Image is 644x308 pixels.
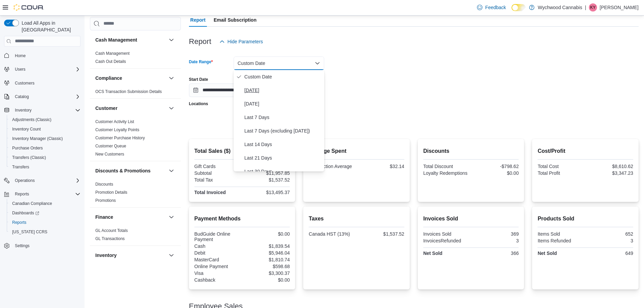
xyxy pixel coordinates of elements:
[95,167,150,174] h3: Discounts & Promotions
[12,210,39,216] span: Dashboards
[95,143,126,149] span: Customer Queue
[9,209,42,217] a: Dashboards
[309,147,404,155] h2: Average Spent
[190,13,206,27] span: Report
[189,101,208,106] label: Locations
[194,164,241,169] div: Gift Cards
[423,231,470,237] div: Invoices Sold
[90,88,181,98] div: Compliance
[194,215,290,223] h2: Payment Methods
[95,89,162,94] span: OCS Transaction Submission Details
[15,108,31,113] span: Inventory
[7,134,83,143] button: Inventory Manager (Classic)
[9,209,80,217] span: Dashboards
[95,51,129,56] a: Cash Management
[12,176,38,185] button: Operations
[194,257,241,262] div: MasterCard
[7,199,83,208] button: Canadian Compliance
[95,105,166,112] button: Customer
[9,153,49,162] a: Transfers (Classic)
[9,228,80,236] span: Washington CCRS
[95,198,116,203] a: Promotions
[244,140,321,148] span: Last 14 Days
[15,243,29,248] span: Settings
[12,65,80,73] span: Users
[95,252,117,259] h3: Inventory
[7,227,83,237] button: [US_STATE] CCRS
[15,80,34,86] span: Customers
[538,3,582,11] p: Wychwood Cannabis
[90,180,181,207] div: Discounts & Promotions
[9,144,80,152] span: Purchase Orders
[485,4,506,11] span: Feedback
[12,106,34,114] button: Inventory
[244,73,321,81] span: Custom Date
[95,127,139,133] span: Customer Loyalty Points
[217,35,266,48] button: Hide Parameters
[472,164,519,169] div: -$798.62
[587,231,633,237] div: 652
[189,77,208,82] label: Start Date
[95,105,117,112] h3: Customer
[589,3,597,11] div: Kristina Yin
[95,190,127,195] span: Promotion Details
[12,126,41,132] span: Inventory Count
[538,170,584,176] div: Total Profit
[1,51,83,61] button: Home
[9,116,54,124] a: Adjustments (Classic)
[95,144,126,148] a: Customer Queue
[538,231,584,237] div: Items Sold
[9,218,29,227] a: Reports
[228,38,263,45] span: Hide Parameters
[474,1,508,14] a: Feedback
[12,117,51,122] span: Adjustments (Classic)
[9,135,66,143] a: Inventory Manager (Classic)
[95,151,124,157] span: New Customers
[95,182,113,187] a: Discounts
[12,93,31,101] button: Catalog
[95,75,122,81] h3: Compliance
[189,59,213,65] label: Date Range
[587,164,633,169] div: $8,610.62
[511,4,526,11] input: Dark Mode
[7,162,83,172] button: Transfers
[12,176,80,185] span: Operations
[585,3,586,11] p: |
[95,119,134,124] span: Customer Activity List
[95,228,128,233] a: GL Account Totals
[243,264,290,269] div: $598.68
[1,92,83,101] button: Catalog
[12,106,80,114] span: Inventory
[538,215,633,223] h2: Products Sold
[9,163,80,171] span: Transfers
[95,89,162,94] a: OCS Transaction Submission Details
[538,251,557,256] strong: Net Sold
[95,135,145,141] span: Customer Purchase History
[12,241,80,250] span: Settings
[95,152,124,157] a: New Customers
[1,189,83,199] button: Reports
[472,231,519,237] div: 369
[423,238,470,243] div: InvoicesRefunded
[7,143,83,153] button: Purchase Orders
[167,74,175,82] button: Compliance
[90,118,181,161] div: Customer
[95,127,139,132] a: Customer Loyalty Points
[194,177,241,183] div: Total Tax
[538,147,633,155] h2: Cost/Profit
[244,127,321,135] span: Last 7 Days (excluding [DATE])
[90,227,181,245] div: Finance
[1,105,83,115] button: Inventory
[95,236,125,241] a: GL Transactions
[19,20,80,33] span: Load All Apps in [GEOGRAPHIC_DATA]
[472,170,519,176] div: $0.00
[194,190,226,195] strong: Total Invoiced
[167,104,175,112] button: Customer
[90,49,181,68] div: Cash Management
[15,178,35,183] span: Operations
[590,3,596,11] span: KY
[12,79,37,87] a: Customers
[7,153,83,162] button: Transfers (Classic)
[12,190,32,198] button: Reports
